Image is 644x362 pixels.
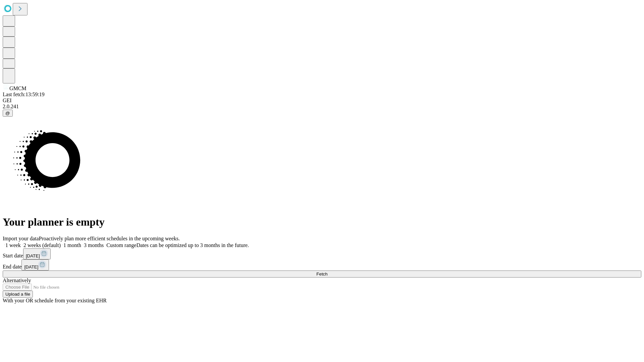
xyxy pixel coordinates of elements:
[106,242,136,248] span: Custom range
[3,298,107,303] span: With your OR schedule from your existing EHR
[3,216,641,228] h1: Your planner is empty
[5,242,21,248] span: 1 week
[3,92,45,97] span: Last fetch: 13:59:19
[5,111,10,116] span: @
[3,236,39,241] span: Import your data
[39,236,180,241] span: Proactively plan more efficient schedules in the upcoming weeks.
[24,264,38,269] span: [DATE]
[316,271,327,277] span: Fetch
[9,85,26,91] span: GMCM
[21,259,49,270] button: [DATE]
[23,248,51,259] button: [DATE]
[3,104,641,110] div: 2.0.241
[3,270,641,278] button: Fetch
[3,110,13,117] button: @
[137,242,249,248] span: Dates can be optimized up to 3 months in the future.
[3,248,641,259] div: Start date
[63,242,81,248] span: 1 month
[3,291,33,298] button: Upload a file
[3,278,31,283] span: Alternatively
[23,242,61,248] span: 2 weeks (default)
[84,242,104,248] span: 3 months
[3,98,641,104] div: GEI
[3,259,641,270] div: End date
[26,253,40,258] span: [DATE]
